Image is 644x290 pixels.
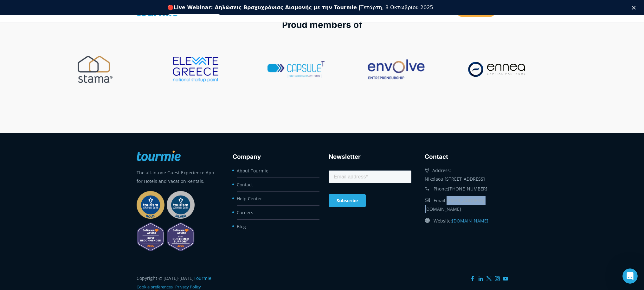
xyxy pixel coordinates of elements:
[174,4,360,10] b: Live Webinar: Δηλώσεις Βραχυχρόνιας Διαμονής με την Tourmie |
[503,276,508,281] a: YouTube
[233,152,315,162] h3: Company
[237,223,246,229] a: Blog
[237,209,253,216] a: Careers
[282,19,362,30] span: Proud members of
[425,164,507,183] div: Address: Nikolaou [STREET_ADDRESS]
[425,197,484,212] a: [EMAIL_ADDRESS][DOMAIN_NAME]
[194,275,211,281] a: Tourmie
[425,152,507,162] h3: Contact
[425,183,507,195] div: Phone:
[329,152,411,162] h3: Newsletter
[137,284,173,290] a: Cookie preferences
[478,276,483,281] a: LinkedIn
[632,6,638,10] div: Κλείσιμο
[452,218,488,224] a: [DOMAIN_NAME]
[175,284,201,290] a: Privacy Policy
[486,276,492,281] a: Twitter
[425,215,507,227] div: Website:
[448,186,487,192] a: [PHONE_NUMBER]
[329,169,411,211] iframe: Form 0
[495,276,500,281] a: Instagram
[425,195,507,215] div: Email:
[167,14,221,22] a: Εγγραφείτε δωρεάν
[470,276,475,281] a: Facebook
[622,268,638,284] iframe: Intercom live chat
[137,168,219,185] p: The all-in-one Guest Experience App for Hotels and Vacation Rentals.
[167,4,433,11] div: 🔴 Τετάρτη, 8 Οκτωβρίου 2025
[237,196,262,202] a: Help Center
[237,182,253,188] a: Contact
[237,168,268,174] a: About Tourmie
